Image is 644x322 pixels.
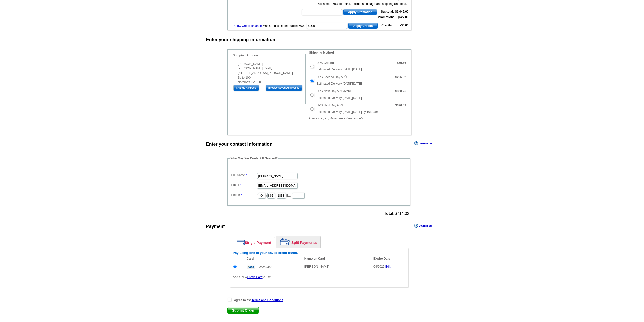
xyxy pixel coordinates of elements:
[381,10,394,13] strong: Subtotal:
[317,110,379,114] span: Estimated Delivery [DATE][DATE] by 10:30am
[400,24,408,27] strong: -$0.00
[414,141,432,145] a: Learn more
[349,23,377,29] span: Apply Credits
[371,256,406,261] th: Expire Date
[206,141,273,148] div: Enter your contact information
[395,89,406,93] strong: $358.25
[252,298,283,302] a: Terms and Conditions
[237,240,245,245] img: single-payment.png
[230,191,408,199] dd: ( ) - Ext.
[395,104,406,107] strong: $376.53
[373,265,384,268] span: 04/2026
[302,256,371,261] th: Name on Card
[344,9,377,15] span: Apply Promotion
[317,68,362,71] span: Estimated Delivery [DATE][DATE]
[304,265,329,268] span: [PERSON_NAME]
[230,156,278,161] legend: Who May We Contact If Needed?
[317,75,347,79] label: UPS Second Day Air®
[543,204,644,322] iframe: LiveChat chat widget
[395,75,406,79] strong: $296.02
[233,54,305,57] h4: Shipping Address
[247,264,255,269] img: visa.gif
[206,223,225,230] div: Payment
[233,298,284,302] strong: I agree to the .
[247,275,262,279] a: Credit Card
[233,62,305,84] div: [PERSON_NAME] [PERSON_NAME] Realty [STREET_ADDRESS][PERSON_NAME] Suite 100 Norcross GA 30092
[244,256,302,261] th: Card
[343,9,377,15] button: Apply Promotion
[385,265,391,268] a: Edit
[381,24,393,27] strong: Credits:
[276,236,320,248] a: Split Payments
[231,173,257,177] label: Full Name
[384,211,394,216] strong: Total:
[228,307,259,313] span: Submit Order
[234,24,262,28] a: Show Credit Balance
[378,15,394,19] strong: Promotion:
[317,89,351,93] label: UPS Next Day Air Saver®
[395,10,408,13] strong: $1,045.00
[397,61,406,65] strong: $69.66
[309,50,334,55] legend: Shipping Method
[317,96,362,100] span: Estimated Delivery [DATE][DATE]
[233,237,275,248] a: Single Payment
[233,275,406,279] p: Add a new to use
[280,238,290,245] img: split-payment.png
[317,82,362,85] span: Estimated Delivery [DATE][DATE]
[348,23,377,29] button: Apply Credits
[309,117,364,120] em: These shipping dates are estimates only.
[317,61,334,65] label: UPS Ground
[231,183,257,187] label: Email
[266,85,302,91] input: Browse Saved Addresses
[233,85,259,91] input: Change Address
[414,224,432,228] a: Learn more
[397,15,408,19] strong: -$627.00
[233,251,406,255] h6: Pay using one of your saved credit cards.
[263,24,305,28] span: Max Credits Redeemable: 5000
[317,103,343,108] label: UPS Next Day Air®
[231,193,257,197] label: Phone
[384,211,409,216] span: $714.02
[259,265,273,269] span: xxxx-2451
[206,36,275,43] div: Enter your shipping information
